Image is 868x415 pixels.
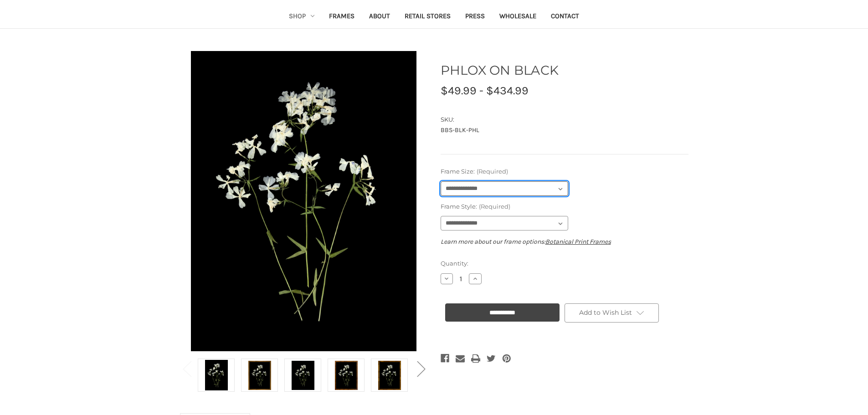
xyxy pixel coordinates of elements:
img: Black Frame [292,360,314,390]
img: Gold Bamboo Frame [378,360,401,390]
a: Print [471,352,480,365]
a: Contact [544,6,586,28]
button: Go to slide 2 of 2 [178,354,196,382]
button: Go to slide 2 of 2 [412,354,430,382]
a: Press [458,6,492,28]
label: Quantity: [441,259,688,268]
h1: PHLOX ON BLACK [441,61,688,80]
img: Unframed [205,360,228,390]
dd: BBS-BLK-PHL [441,125,688,135]
small: (Required) [479,203,510,210]
label: Frame Size: [441,167,688,176]
a: Wholesale [492,6,544,28]
p: Learn more about our frame options: [441,237,688,246]
a: Frames [322,6,362,28]
a: Botanical Print Frames [545,238,611,246]
img: Antique Gold Frame [248,360,271,390]
a: About [362,6,397,28]
span: Add to Wish List [579,308,632,317]
a: Add to Wish List [565,303,659,323]
img: Unframed [190,51,418,351]
small: (Required) [477,168,508,175]
label: Frame Style: [441,202,688,211]
img: Burlewood Frame [335,360,358,390]
span: $49.99 - $434.99 [441,84,529,97]
a: Retail Stores [397,6,458,28]
a: Shop [282,6,322,28]
dt: SKU: [441,115,686,124]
